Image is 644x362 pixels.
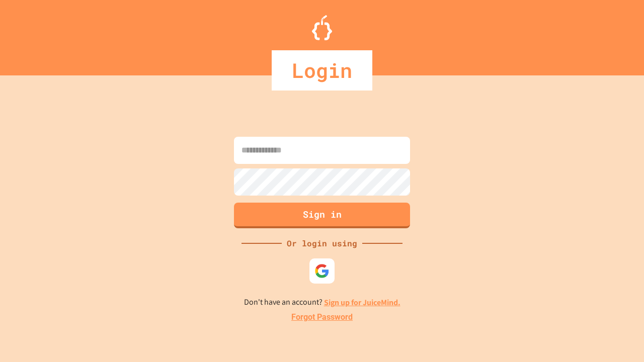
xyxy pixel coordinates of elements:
[602,322,634,352] iframe: chat widget
[234,203,410,228] button: Sign in
[272,50,372,90] div: Login
[312,15,332,40] img: Logo.svg
[244,296,400,309] p: Don't have an account?
[324,297,400,308] a: Sign up for JuiceMind.
[282,237,362,249] div: Or login using
[560,278,634,321] iframe: chat widget
[314,263,330,279] img: google-icon.svg
[291,311,353,323] a: Forgot Password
